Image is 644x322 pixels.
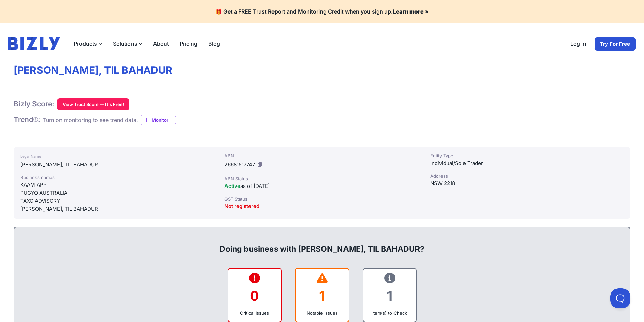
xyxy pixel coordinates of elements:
h4: 🎁 Get a FREE Trust Report and Monitoring Credit when you sign up. [8,8,636,15]
div: [PERSON_NAME], TIL BAHADUR [20,205,212,213]
div: as of [DATE] [224,182,419,190]
div: Business names [20,174,212,181]
h1: [PERSON_NAME], TIL BAHADUR [14,64,630,77]
iframe: Toggle Customer Support [610,288,630,308]
div: Critical Issues [234,309,276,316]
div: TAXO ADVISORY [20,197,212,205]
a: Blog [203,37,225,50]
div: Legal Name [20,152,212,160]
div: Address [430,173,625,179]
div: NSW 2218 [430,179,625,188]
div: 1 [369,282,411,309]
button: View Trust Score — It's Free! [57,98,129,110]
div: GST Status [224,196,419,202]
label: Solutions [108,37,148,50]
div: ABN [224,152,419,159]
label: Products [68,37,108,50]
h1: Bizly Score: [14,100,54,108]
a: Learn more » [393,8,429,15]
span: 26681517747 [224,161,255,168]
span: Monitor [152,117,176,123]
div: 0 [234,282,276,309]
div: 1 [301,282,343,309]
a: Try For Free [594,37,636,51]
div: ABN Status [224,175,419,182]
a: Pricing [174,37,203,50]
div: Notable Issues [301,309,343,316]
span: Active [224,183,240,189]
a: Log in [565,37,592,51]
div: [PERSON_NAME], TIL BAHADUR [20,160,212,169]
div: PUGYO AUSTRALIA [20,189,212,197]
span: Not registered [224,203,259,209]
div: Turn on monitoring to see trend data. [43,116,138,124]
div: Entity Type [430,152,625,159]
div: Doing business with [PERSON_NAME], TIL BAHADUR? [21,233,623,254]
div: KAAM APP [20,181,212,189]
h1: Trend : [14,115,40,124]
img: bizly_logo.svg [8,37,60,50]
div: Item(s) to Check [369,309,411,316]
a: Monitor [141,115,176,125]
div: Individual/Sole Trader [430,159,625,167]
a: About [148,37,174,50]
